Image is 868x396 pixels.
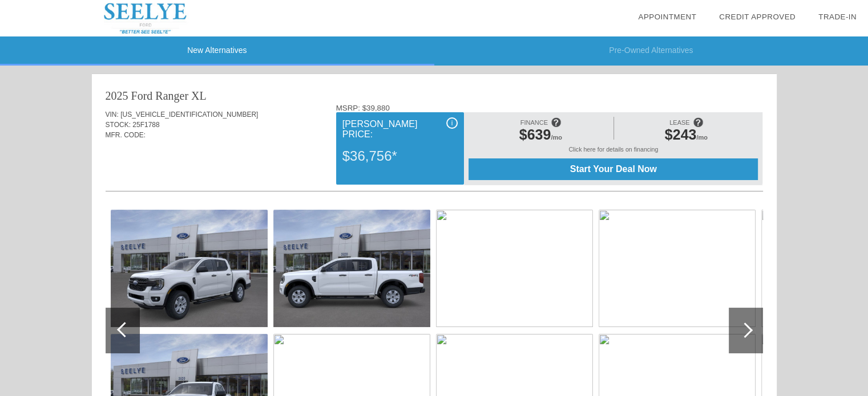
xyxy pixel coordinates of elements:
[719,13,796,21] a: Credit Approved
[336,104,763,112] div: MSRP: $39,880
[106,111,119,119] span: VIN:
[519,126,551,142] span: $639
[106,88,189,104] div: 2025 Ford Ranger
[273,210,430,327] img: hotlink
[620,126,752,146] div: /mo
[436,210,593,327] img: hotlink
[342,141,458,171] div: $36,756*
[106,131,146,139] span: MFR. CODE:
[120,111,258,119] span: [US_VEHICLE_IDENTIFICATION_NUMBER]
[446,117,458,129] div: i
[483,164,744,174] span: Start Your Deal Now
[469,146,758,158] div: Click here for details on financing
[474,126,607,146] div: /mo
[106,121,131,129] span: STOCK:
[638,13,696,21] a: Appointment
[111,210,268,327] img: hotlink
[669,119,689,126] span: LEASE
[665,126,697,142] span: $243
[132,121,159,129] span: 25F1788
[818,13,857,21] a: Trade-In
[599,210,756,327] img: hotlink
[342,117,458,141] div: [PERSON_NAME] Price:
[191,88,207,104] div: XL
[106,157,763,175] div: Quoted on [DATE] 12:34:55 PM
[520,119,548,126] span: FINANCE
